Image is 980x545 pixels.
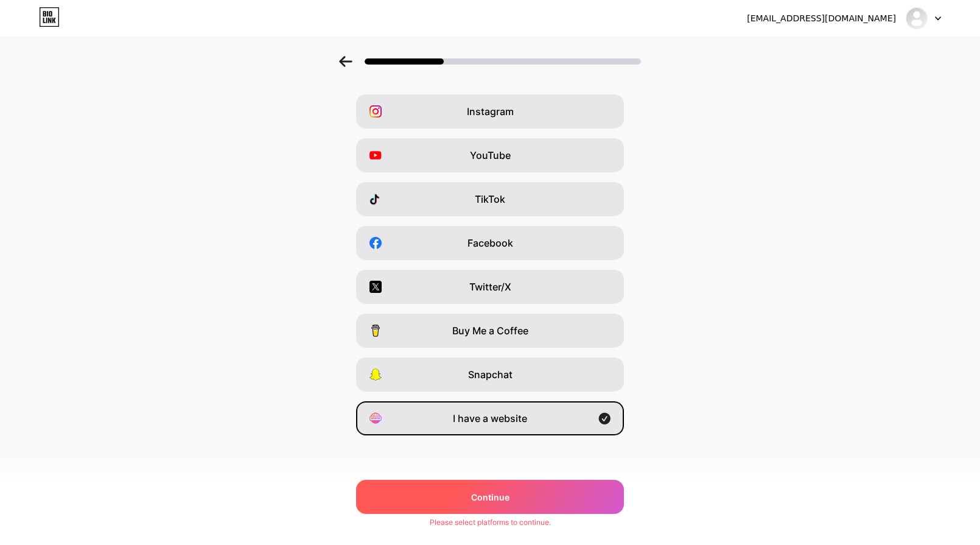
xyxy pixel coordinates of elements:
span: I have a website [453,411,527,426]
span: Continue [471,491,509,504]
span: Buy Me a Coffee [452,323,528,338]
span: TikTok [475,192,505,206]
span: YouTube [470,148,511,163]
div: Please select platforms to continue. [430,517,551,528]
img: vn88cacom [905,7,928,30]
span: Instagram [467,104,514,119]
div: [EMAIL_ADDRESS][DOMAIN_NAME] [747,12,896,25]
span: Twitter/X [469,280,511,294]
span: Facebook [467,236,513,250]
span: Snapchat [468,367,513,382]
